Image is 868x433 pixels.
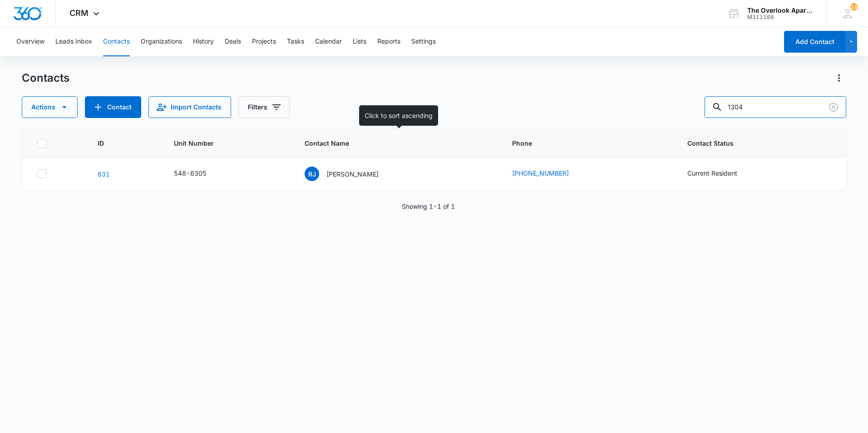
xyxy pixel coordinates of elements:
span: ID [98,138,139,148]
button: Contacts [103,27,130,56]
div: Contact Status - Current Resident - Select to Edit Field [687,168,754,179]
button: Reports [377,27,400,56]
div: Unit Number - 548-6305 - Select to Edit Field [174,168,223,179]
button: Filters [238,96,290,118]
span: CRM [69,8,89,18]
div: Current Resident [687,168,737,178]
button: Organizations [141,27,182,56]
button: Import Contacts [148,96,231,118]
span: Phone [512,138,652,148]
button: Actions [832,71,846,85]
button: Add Contact [85,96,141,118]
span: Unit Number [174,138,283,148]
button: Projects [252,27,276,56]
span: Contact Status [687,138,818,148]
input: Search Contacts [705,96,846,118]
a: Navigate to contact details page for Robert Jay Burnham [98,170,110,178]
button: History [193,27,214,56]
div: Click to sort ascending [359,105,438,126]
button: Add Contact [784,31,845,53]
span: Contact Name [305,138,477,148]
div: Phone - (970) 803-0096 - Select to Edit Field [512,168,585,179]
div: account name [747,7,814,14]
p: Showing 1-1 of 1 [402,202,455,211]
button: Lists [353,27,366,56]
button: Deals [225,27,241,56]
button: Settings [411,27,436,56]
div: 548-6305 [174,168,207,178]
div: notifications count [850,3,858,10]
span: 13 [850,3,858,10]
button: Calendar [315,27,342,56]
button: Leads Inbox [55,27,92,56]
span: RJ [305,167,319,181]
button: Actions [22,96,78,118]
button: Tasks [287,27,304,56]
div: account id [747,14,814,20]
p: [PERSON_NAME] [326,169,379,179]
button: Overview [16,27,44,56]
h1: Contacts [22,71,69,85]
a: [PHONE_NUMBER] [512,168,569,178]
div: Contact Name - Robert Jay Burnham - Select to Edit Field [305,167,395,181]
button: Clear [826,100,841,114]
